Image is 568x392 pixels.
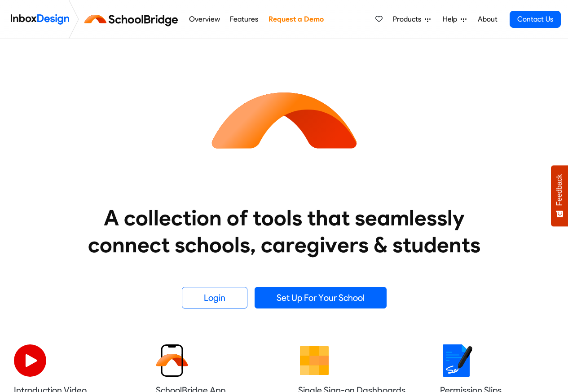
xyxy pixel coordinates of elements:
span: Products [393,14,425,25]
span: Help [443,14,461,25]
img: schoolbridge logo [83,9,184,30]
img: icon_schoolbridge.svg [203,39,365,201]
a: Products [389,10,434,28]
a: Features [228,10,261,28]
a: Request a Demo [266,10,326,28]
a: About [475,10,500,28]
img: 2022_01_13_icon_grid.svg [298,344,330,377]
img: 2022_01_18_icon_signature.svg [440,344,472,377]
button: Feedback - Show survey [551,165,568,226]
a: Login [182,287,247,308]
a: Set Up For Your School [255,287,387,308]
img: 2022_01_13_icon_sb_app.svg [156,344,188,377]
span: Feedback [555,174,564,206]
a: Help [439,10,470,28]
a: Contact Us [510,11,561,28]
img: 2022_07_11_icon_video_playback.svg [14,344,46,377]
a: Overview [186,10,222,28]
heading: A collection of tools that seamlessly connect schools, caregivers & students [71,204,498,258]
